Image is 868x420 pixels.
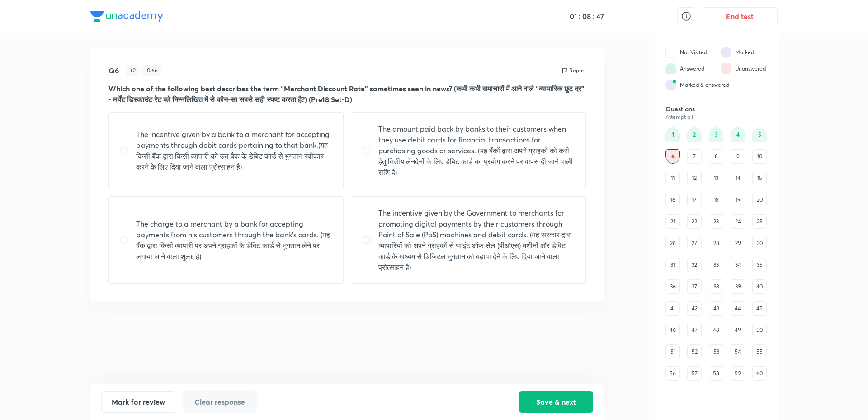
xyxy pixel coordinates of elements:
[665,114,767,120] div: Attempt all
[108,84,585,104] strong: Which one of the following best describes the term “Merchant Discount Rate” sometimes seen in new...
[665,214,680,229] div: 21
[731,127,745,142] div: 4
[752,344,767,359] div: 55
[721,47,731,58] img: attempt state
[570,12,580,21] h5: 01 :
[687,214,702,229] div: 22
[731,323,745,337] div: 49
[752,193,767,207] div: 20
[702,7,778,25] button: End test
[665,279,680,294] div: 36
[687,366,702,381] div: 57
[735,65,766,73] div: Unanswered
[709,258,723,272] div: 33
[709,323,723,337] div: 48
[687,171,702,185] div: 12
[721,63,731,74] img: attempt state
[731,258,745,272] div: 34
[665,301,680,316] div: 41
[665,236,680,250] div: 26
[687,279,702,294] div: 37
[735,48,754,57] div: Marked
[561,67,568,74] img: report icon
[687,236,702,250] div: 27
[709,366,723,381] div: 58
[665,63,676,74] img: attempt state
[569,66,586,75] p: Report
[731,279,745,294] div: 39
[687,127,702,142] div: 2
[519,391,593,413] button: Save & next
[687,323,702,337] div: 47
[731,301,745,316] div: 44
[665,366,680,381] div: 56
[752,323,767,337] div: 50
[709,236,723,250] div: 28
[731,344,745,359] div: 54
[136,218,332,262] p: The charge to a merchant by a bank for accepting payments from his customers through the bank’s c...
[183,391,257,413] button: Clear response
[731,149,745,164] div: 9
[731,171,745,185] div: 14
[709,149,723,164] div: 8
[731,214,745,229] div: 24
[108,65,119,76] h5: Q6
[709,344,723,359] div: 53
[752,366,767,381] div: 60
[709,301,723,316] div: 43
[126,65,139,76] div: + 2
[101,391,175,413] button: Mark for review
[378,123,575,178] p: The amount paid back by banks to their customers when they use debit cards for financial transact...
[752,279,767,294] div: 40
[752,301,767,316] div: 45
[752,149,767,164] div: 10
[665,323,680,337] div: 46
[709,127,723,142] div: 3
[680,81,729,89] div: Marked & answered
[752,236,767,250] div: 30
[687,344,702,359] div: 52
[594,12,604,21] h5: 47
[665,80,676,90] img: attempt state
[665,105,767,113] h6: Questions
[731,236,745,250] div: 29
[709,171,723,185] div: 13
[752,127,767,142] div: 5
[141,65,161,76] div: - 0.66
[731,193,745,207] div: 19
[709,214,723,229] div: 23
[580,12,594,21] h5: 08 :
[665,47,676,58] img: attempt state
[731,366,745,381] div: 59
[687,258,702,272] div: 32
[709,193,723,207] div: 18
[665,171,680,185] div: 11
[665,344,680,359] div: 51
[136,129,332,172] p: The incentive given by a bank to a merchant for accepting payments through debit cards pertaining...
[687,301,702,316] div: 42
[752,214,767,229] div: 25
[665,258,680,272] div: 31
[709,279,723,294] div: 38
[687,193,702,207] div: 17
[752,258,767,272] div: 35
[378,208,575,273] p: The incentive given by the Government to merchants for promoting digital payments by their custom...
[680,48,707,57] div: Not Visited
[665,149,680,164] div: 6
[687,149,702,164] div: 7
[680,65,704,73] div: Answered
[665,127,680,142] div: 1
[665,193,680,207] div: 16
[752,171,767,185] div: 15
